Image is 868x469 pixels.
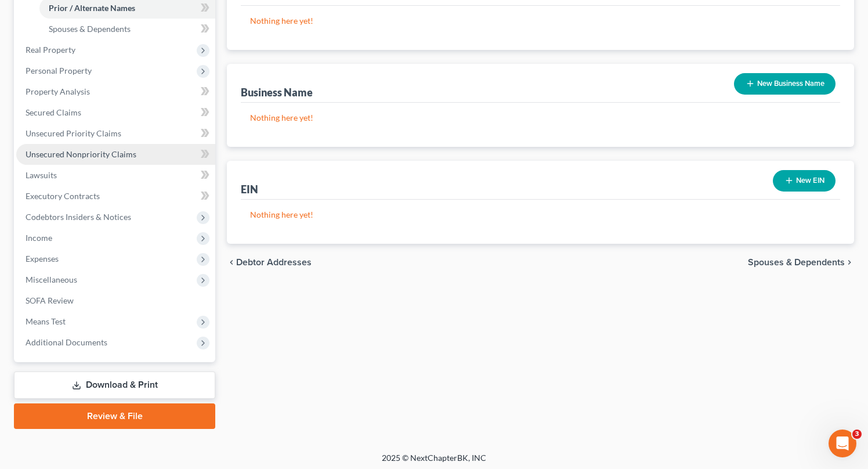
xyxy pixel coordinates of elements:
span: Secured Claims [26,107,81,117]
a: Unsecured Priority Claims [16,123,215,144]
div: Business Name [241,85,313,99]
span: SOFA Review [26,295,74,305]
i: chevron_left [227,258,236,267]
a: Spouses & Dependents [39,19,215,39]
a: Executory Contracts [16,186,215,207]
i: chevron_right [845,258,854,267]
a: Unsecured Nonpriority Claims [16,144,215,165]
span: Additional Documents [26,337,107,347]
span: Property Analysis [26,86,90,96]
span: Real Property [26,45,75,55]
span: Unsecured Nonpriority Claims [26,149,136,159]
span: Means Test [26,316,66,326]
span: Spouses & Dependents [49,24,131,34]
button: New Business Name [734,73,836,95]
span: Lawsuits [26,170,57,180]
span: 3 [852,430,862,439]
a: Download & Print [14,371,215,399]
a: Review & File [14,403,215,429]
a: SOFA Review [16,290,215,311]
a: Lawsuits [16,165,215,186]
span: Personal Property [26,66,92,75]
p: Nothing here yet! [250,209,831,221]
button: Spouses & Dependents chevron_right [748,258,854,267]
span: Expenses [26,254,59,264]
span: Executory Contracts [26,191,100,201]
span: Miscellaneous [26,275,77,284]
span: Codebtors Insiders & Notices [26,212,131,222]
span: Prior / Alternate Names [49,3,135,13]
span: Income [26,233,52,243]
iframe: Intercom live chat [829,430,856,457]
span: Unsecured Priority Claims [26,128,121,138]
p: Nothing here yet! [250,15,831,27]
span: Debtor Addresses [236,258,312,267]
a: Property Analysis [16,81,215,102]
button: New EIN [773,170,836,192]
a: Secured Claims [16,102,215,123]
p: Nothing here yet! [250,112,831,124]
span: Spouses & Dependents [748,258,845,267]
div: EIN [241,182,258,196]
button: chevron_left Debtor Addresses [227,258,312,267]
